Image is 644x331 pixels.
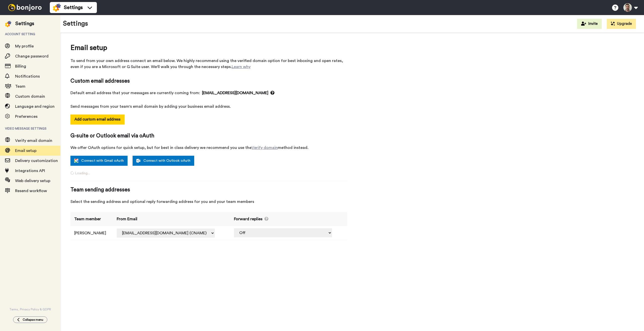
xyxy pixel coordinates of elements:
span: Delivery customization [15,159,58,163]
a: Verify domain [252,146,278,150]
img: settings-colored.svg [53,4,61,12]
th: Team member [70,212,113,226]
span: My profile [15,44,34,48]
button: Invite [577,19,602,29]
img: settings-colored.svg [5,21,11,27]
span: Loading... [70,171,347,176]
span: Change password [15,54,49,58]
button: Add custom email address [70,115,125,125]
span: Settings [64,4,83,11]
span: We offer OAuth options for quick setup, but for best in class delivery we recommend you use the m... [70,145,347,151]
span: Verify email domain [15,139,52,143]
span: Forward replies [234,216,262,222]
span: Custom email addresses [70,77,347,85]
span: Web delivery setup [15,179,50,183]
a: Connect with Outlook oAuth [133,156,194,166]
span: G-suite or Outlook email via oAuth [70,132,347,140]
span: Custom domain [15,94,45,98]
span: [EMAIL_ADDRESS][DOMAIN_NAME] [202,90,274,96]
span: Send messages from your team's email domain by adding your business email address. [70,103,347,109]
span: Notifications [15,74,40,78]
span: Team sending addresses [70,186,347,194]
h1: Settings [63,20,88,27]
a: Learn why [232,65,251,69]
span: Select the sending address and optional reply forwarding address for you and your team members [70,199,347,205]
img: bj-logo-header-white.svg [6,4,44,11]
td: [PERSON_NAME] [70,226,113,240]
span: Resend workflow [15,189,47,193]
span: Email setup [15,149,36,153]
img: outlook-white.svg [136,159,140,163]
th: From Email [113,212,230,226]
span: Billing [15,64,26,68]
a: Connect with Gmail oAuth [70,156,128,166]
span: Default email address that your messages are currently coming from: [70,90,347,96]
span: Collapse menu [23,318,43,322]
span: Team [15,84,25,88]
div: Settings [15,20,34,27]
span: To send from your own address connect an email below. We highly recommend using the verified doma... [70,58,347,70]
span: Preferences [15,115,37,119]
img: google.svg [74,159,78,163]
button: Collapse menu [13,316,47,323]
button: Upgrade [607,19,636,29]
span: Integrations API [15,169,45,173]
span: Email setup [70,43,347,53]
span: Language and region [15,104,55,108]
